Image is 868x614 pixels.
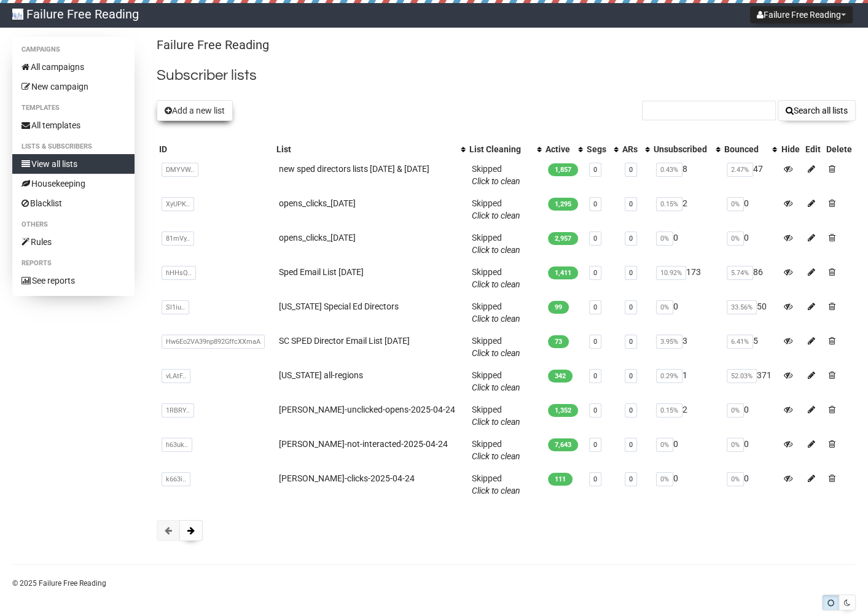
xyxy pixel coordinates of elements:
span: 6.41% [727,335,753,349]
th: Bounced: No sort applied, activate to apply an ascending sort [722,141,778,158]
span: XyUPK.. [162,197,194,211]
span: 1,411 [548,266,578,279]
span: Skipped [472,164,520,186]
a: new sped directors lists [DATE] & [DATE] [279,164,429,174]
span: 0% [656,472,673,486]
span: 0% [727,403,744,418]
td: 5 [722,330,778,364]
button: Add a new list [157,100,233,121]
a: 0 [629,166,633,174]
span: 1,352 [548,404,578,417]
a: 0 [593,303,597,311]
a: 0 [629,338,633,346]
div: List Cleaning [469,143,531,155]
th: Delete: No sort applied, sorting is disabled [824,141,856,158]
li: Campaigns [12,42,135,57]
span: 0.15% [656,197,682,211]
a: 0 [593,441,597,449]
span: Skipped [472,405,520,427]
a: [PERSON_NAME]-clicks-2025-04-24 [279,473,415,483]
th: Segs: No sort applied, activate to apply an ascending sort [584,141,620,158]
td: 0 [722,398,778,433]
th: ARs: No sort applied, activate to apply an ascending sort [620,141,651,158]
div: ARs [622,143,639,155]
a: See reports [12,271,135,290]
li: Others [12,217,135,232]
span: Sl1iu.. [162,300,189,314]
td: 1 [651,364,722,398]
a: [US_STATE] all-regions [279,370,363,380]
td: 2 [651,192,722,227]
td: 0 [722,433,778,467]
li: Templates [12,101,135,115]
span: vLAtF.. [162,369,190,383]
span: Skipped [472,336,520,358]
li: Reports [12,256,135,271]
a: 0 [593,338,597,346]
span: k663i.. [162,472,190,486]
span: 0% [656,438,673,452]
button: Search all lists [778,100,856,121]
a: 0 [593,200,597,208]
td: 0 [651,433,722,467]
span: 0% [727,231,744,246]
span: 111 [548,473,573,486]
a: 0 [593,166,597,174]
td: 0 [722,227,778,261]
span: 5.74% [727,266,753,280]
span: 0% [727,197,744,211]
a: 0 [629,200,633,208]
span: Skipped [472,267,520,289]
a: [PERSON_NAME]-unclicked-opens-2025-04-24 [279,405,455,414]
th: ID: No sort applied, sorting is disabled [157,141,274,158]
span: 73 [548,335,569,348]
a: opens_clicks_[DATE] [279,198,356,208]
span: 1,295 [548,198,578,211]
a: Housekeeping [12,174,135,193]
span: 1,857 [548,163,578,176]
a: Click to clean [472,211,520,220]
th: Unsubscribed: No sort applied, activate to apply an ascending sort [651,141,722,158]
td: 86 [722,261,778,295]
div: Segs [587,143,608,155]
a: New campaign [12,77,135,96]
a: SC SPED Director Email List [DATE] [279,336,410,346]
th: List: No sort applied, activate to apply an ascending sort [274,141,467,158]
a: 0 [593,475,597,483]
td: 0 [722,192,778,227]
span: 1RBRY.. [162,403,194,418]
img: 1.png [12,9,23,20]
td: 0 [722,467,778,502]
div: Delete [826,143,853,155]
div: ID [159,143,272,155]
span: 10.92% [656,266,686,280]
a: 0 [593,406,597,414]
div: Unsubscribed [654,143,710,155]
td: 0 [651,227,722,261]
a: 0 [629,303,633,311]
a: 0 [629,269,633,277]
div: List [276,143,455,155]
span: Skipped [472,198,520,220]
a: Click to clean [472,417,520,427]
td: 8 [651,158,722,192]
td: 47 [722,158,778,192]
button: Failure Free Reading [750,6,853,23]
th: Edit: No sort applied, sorting is disabled [803,141,824,158]
span: Skipped [472,370,520,392]
a: Click to clean [472,486,520,495]
a: Click to clean [472,451,520,461]
a: Click to clean [472,279,520,289]
span: h63uk.. [162,438,192,452]
span: 2,957 [548,232,578,245]
td: 2 [651,398,722,433]
a: 0 [629,475,633,483]
span: 52.03% [727,369,757,383]
a: 0 [629,441,633,449]
span: 342 [548,370,573,383]
a: All campaigns [12,57,135,77]
div: Edit [805,143,821,155]
span: Hw6Eo2VA39np892GffcXXmaA [162,335,265,349]
span: Skipped [472,301,520,324]
a: Click to clean [472,314,520,324]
